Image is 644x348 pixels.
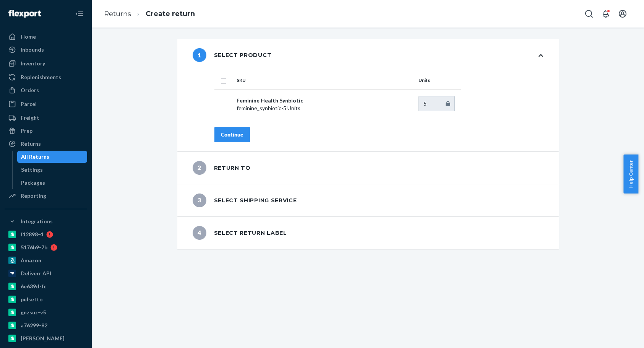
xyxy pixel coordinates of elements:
[21,140,41,148] div: Returns
[21,100,37,108] div: Parcel
[5,215,87,228] button: Integrations
[5,125,87,137] a: Prep
[21,270,51,277] div: Deliverr API
[5,267,87,280] a: Deliverr API
[193,48,206,62] span: 1
[21,257,41,264] div: Amazon
[193,194,297,207] div: Select shipping service
[21,73,61,81] div: Replenishments
[5,241,87,254] a: 5176b9-7b
[5,228,87,241] a: f12898-4
[72,6,87,21] button: Close Navigation
[237,97,412,104] p: Feminine Health Synbiotic
[214,127,250,142] button: Continue
[5,44,87,56] a: Inbounds
[21,46,44,54] div: Inbounds
[21,231,43,238] div: f12898-4
[21,309,46,316] div: gnzsuz-v5
[5,254,87,267] a: Amazon
[5,112,87,124] a: Freight
[21,153,49,161] div: All Returns
[21,322,47,329] div: a76299-82
[5,84,87,96] a: Orders
[21,218,53,225] div: Integrations
[193,226,206,240] span: 4
[21,60,45,67] div: Inventory
[5,306,87,319] a: gnzsuz-v5
[193,226,287,240] div: Select return label
[146,10,195,18] a: Create return
[415,71,461,89] th: Units
[193,48,272,62] div: Select product
[21,86,39,94] div: Orders
[193,194,206,207] span: 3
[615,6,630,21] button: Open account menu
[21,127,32,135] div: Prep
[237,104,412,112] p: feminine_synbiotic - 5 Units
[581,6,597,21] button: Open Search Box
[21,114,39,122] div: Freight
[21,166,43,174] div: Settings
[193,161,206,175] span: 2
[5,332,87,345] a: [PERSON_NAME]
[5,138,87,150] a: Returns
[98,3,201,25] ol: breadcrumbs
[5,57,87,70] a: Inventory
[17,177,88,189] a: Packages
[8,10,41,18] img: Flexport logo
[5,98,87,110] a: Parcel
[21,179,45,187] div: Packages
[21,335,65,342] div: [PERSON_NAME]
[5,319,87,332] a: a76299-82
[5,293,87,306] a: pulsetto
[21,296,43,303] div: pulsetto
[17,164,88,176] a: Settings
[623,154,638,194] button: Help Center
[5,280,87,293] a: 6e639d-fc
[21,33,36,41] div: Home
[5,190,87,202] a: Reporting
[193,161,251,175] div: Return to
[21,244,47,251] div: 5176b9-7b
[5,31,87,43] a: Home
[21,283,46,290] div: 6e639d-fc
[234,71,415,89] th: SKU
[21,192,46,200] div: Reporting
[598,6,613,21] button: Open notifications
[221,131,243,138] div: Continue
[5,71,87,83] a: Replenishments
[17,151,88,163] a: All Returns
[104,10,131,18] a: Returns
[419,96,455,111] input: Enter quantity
